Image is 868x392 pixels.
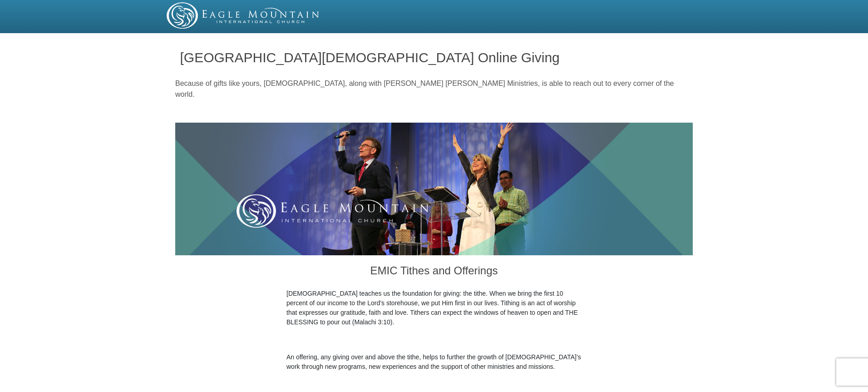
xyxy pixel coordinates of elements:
img: EMIC [167,2,320,29]
p: Because of gifts like yours, [DEMOGRAPHIC_DATA], along with [PERSON_NAME] [PERSON_NAME] Ministrie... [175,78,693,100]
h3: EMIC Tithes and Offerings [286,255,582,289]
h1: [GEOGRAPHIC_DATA][DEMOGRAPHIC_DATA] Online Giving [180,50,688,65]
p: [DEMOGRAPHIC_DATA] teaches us the foundation for giving: the tithe. When we bring the first 10 pe... [286,289,582,327]
p: An offering, any giving over and above the tithe, helps to further the growth of [DEMOGRAPHIC_DAT... [286,352,582,372]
